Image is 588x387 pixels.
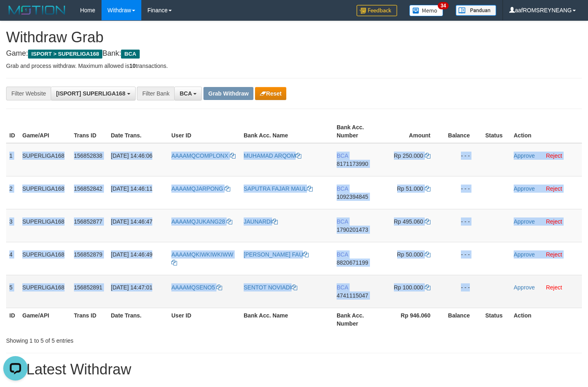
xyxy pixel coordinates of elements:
[240,120,333,143] th: Bank Acc. Name
[438,2,449,9] span: 34
[6,209,19,242] td: 3
[6,275,19,308] td: 5
[108,308,168,331] th: Date Trans.
[203,87,253,100] button: Grab Withdraw
[482,120,510,143] th: Status
[171,218,225,225] span: AAAAMQJUKANG28
[337,226,368,233] span: Copy 1790201473 to clipboard
[111,218,152,225] span: [DATE] 14:46:47
[6,62,582,70] p: Grab and process withdraw. Maximum allowed is transactions.
[174,87,202,100] button: BCA
[394,284,423,291] span: Rp 100.000
[74,185,102,192] span: 156852842
[19,275,71,308] td: SUPERLIGA168
[19,143,71,176] td: SUPERLIGA168
[121,50,139,59] span: BCA
[51,87,135,100] button: [ISPORT] SUPERLIGA168
[71,308,108,331] th: Trans ID
[3,3,28,28] button: Open LiveChat chat widget
[514,152,535,159] a: Approve
[244,185,313,192] a: SAPUTRA FAJAR MAUL
[443,176,482,209] td: - - -
[111,152,152,159] span: [DATE] 14:46:06
[19,176,71,209] td: SUPERLIGA168
[179,90,192,97] span: BCA
[383,120,443,143] th: Amount
[171,185,230,192] a: AAAAMQJARPONG
[74,152,102,159] span: 156852838
[337,218,348,225] span: BCA
[6,143,19,176] td: 1
[111,251,152,258] span: [DATE] 14:46:49
[74,218,102,225] span: 156852877
[137,87,174,100] div: Filter Bank
[425,251,430,258] a: Copy 50000 to clipboard
[19,242,71,275] td: SUPERLIGA168
[546,218,562,225] a: Reject
[546,185,562,192] a: Reject
[168,308,240,331] th: User ID
[19,120,71,143] th: Game/API
[108,120,168,143] th: Date Trans.
[397,251,424,258] span: Rp 50.000
[171,152,228,159] span: AAAAMQCOMPLONX
[171,284,222,291] a: AAAAMQSENO5
[6,333,239,345] div: Showing 1 to 5 of 5 entries
[425,152,430,159] a: Copy 250000 to clipboard
[171,152,236,159] a: AAAAMQCOMPLONX
[168,120,240,143] th: User ID
[337,193,368,200] span: Copy 1092394845 to clipboard
[6,308,19,331] th: ID
[546,284,562,291] a: Reject
[456,5,496,16] img: panduan.png
[171,218,232,225] a: AAAAMQJUKANG28
[337,152,348,159] span: BCA
[6,87,51,100] div: Filter Website
[74,251,102,258] span: 156852879
[394,218,423,225] span: Rp 495.060
[19,308,71,331] th: Game/API
[171,284,215,291] span: AAAAMQSENO5
[443,209,482,242] td: - - -
[111,284,152,291] span: [DATE] 14:47:01
[546,251,562,258] a: Reject
[482,308,510,331] th: Status
[443,275,482,308] td: - - -
[171,185,223,192] span: AAAAMQJARPONG
[443,143,482,176] td: - - -
[514,251,535,258] a: Approve
[6,29,582,46] h1: Withdraw Grab
[337,284,348,291] span: BCA
[333,120,383,143] th: Bank Acc. Number
[56,90,125,97] span: [ISPORT] SUPERLIGA168
[337,185,348,192] span: BCA
[514,185,535,192] a: Approve
[394,152,423,159] span: Rp 250.000
[244,218,278,225] a: JAUNARDI
[129,63,136,69] strong: 10
[357,5,397,16] img: Feedback.jpg
[337,251,348,258] span: BCA
[6,242,19,275] td: 4
[244,152,301,159] a: MUHAMAD ARQOM
[6,4,68,16] img: MOTION_logo.png
[6,120,19,143] th: ID
[74,284,102,291] span: 156852891
[255,87,286,100] button: Reset
[425,284,430,291] a: Copy 100000 to clipboard
[6,176,19,209] td: 2
[6,50,582,58] h4: Game: Bank:
[333,308,383,331] th: Bank Acc. Number
[19,209,71,242] td: SUPERLIGA168
[6,361,582,378] h1: 15 Latest Withdraw
[510,308,582,331] th: Action
[510,120,582,143] th: Action
[171,251,233,266] a: AAAAMQKIWKIWKIWW
[409,5,443,16] img: Button%20Memo.svg
[244,284,297,291] a: SENTOT NOVIADI
[443,308,482,331] th: Balance
[71,120,108,143] th: Trans ID
[337,292,368,299] span: Copy 4741115047 to clipboard
[240,308,333,331] th: Bank Acc. Name
[337,259,368,266] span: Copy 8820671199 to clipboard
